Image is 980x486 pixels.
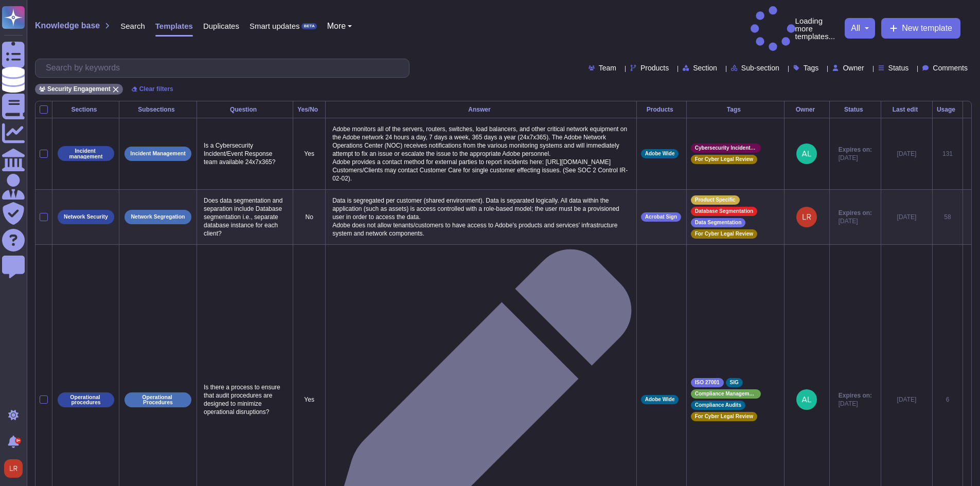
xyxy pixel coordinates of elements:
span: Section [693,64,717,71]
span: Clear filters [139,86,173,92]
span: Expires on: [839,209,872,217]
div: BETA [301,23,316,29]
span: Adobe Wide [645,397,675,402]
div: [DATE] [885,213,928,221]
div: Subsections [123,106,192,113]
p: Network Segregation [131,214,185,220]
span: Cybersecurity Incident Management [695,146,757,151]
span: Products [640,64,669,71]
span: Templates [155,22,193,30]
span: For Cyber Legal Review [695,157,753,162]
p: Data is segregated per customer (shared environment). Data is separated logically. All data withi... [330,194,632,240]
span: Adobe Wide [645,151,675,156]
span: Duplicates [203,22,239,30]
div: 58 [937,213,958,221]
p: Loading more templates... [751,6,840,51]
span: Smart updates [250,22,300,30]
button: More [327,22,352,30]
p: Adobe monitors all of the servers, routers, switches, load balancers, and other critical network ... [330,122,632,185]
p: No [297,213,321,221]
img: user [796,207,817,227]
div: 6 [937,395,958,404]
span: For Cyber Legal Review [695,231,753,237]
span: New template [902,24,952,32]
span: Compliance Audits [695,403,741,408]
p: Incident Management [130,151,185,156]
p: Yes [297,395,321,404]
span: Status [888,64,909,71]
div: Usage [937,106,958,113]
div: Answer [330,106,632,113]
span: [DATE] [839,154,872,162]
span: Knowledge base [35,22,100,30]
span: Product Specific [695,197,736,203]
span: For Cyber Legal Review [695,414,753,419]
span: SIG [730,380,739,385]
span: Search [120,22,145,30]
button: user [2,457,30,480]
p: Yes [297,150,321,158]
div: Status [834,106,877,113]
span: Security Engagement [47,86,111,92]
p: Operational Procedures [128,394,188,405]
span: Expires on: [839,146,872,154]
button: New template [881,18,960,39]
div: Question [201,106,289,113]
p: Is there a process to ensure that audit procedures are designed to minimize operational disruptions? [201,381,289,419]
span: More [327,22,346,30]
span: ISO 27001 [695,380,720,385]
span: Database Segmentation [695,209,753,214]
span: Data Segmentation [695,220,742,225]
div: Tags [691,106,780,113]
p: Incident management [61,148,111,159]
div: 131 [937,150,958,158]
span: [DATE] [839,400,872,408]
input: Search by keywords [41,59,409,77]
div: [DATE] [885,150,928,158]
span: Sub-section [741,64,779,71]
p: Network Security [64,214,108,220]
span: [DATE] [839,217,872,225]
p: Is a Cybersecurity Incident/Event Response team available 24x7x365? [201,139,289,169]
span: all [851,24,860,32]
img: user [796,143,817,164]
span: Acrobat Sign [645,214,677,220]
div: Last edit [885,106,928,113]
span: Compliance Management [695,391,757,397]
p: Operational procedures [61,394,111,405]
div: Products [641,106,682,113]
button: all [851,24,869,32]
div: Yes/No [297,106,321,113]
p: Does data segmentation and separation include Database segmentation i.e., separate database insta... [201,194,289,240]
div: 9+ [15,438,21,444]
img: user [4,459,23,478]
div: Owner [789,106,825,113]
span: Owner [843,64,864,71]
span: Team [599,64,616,71]
span: Comments [933,64,968,71]
img: user [796,389,817,410]
span: Expires on: [839,391,872,400]
div: Sections [57,106,115,113]
div: [DATE] [885,395,928,404]
span: Tags [804,64,819,71]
